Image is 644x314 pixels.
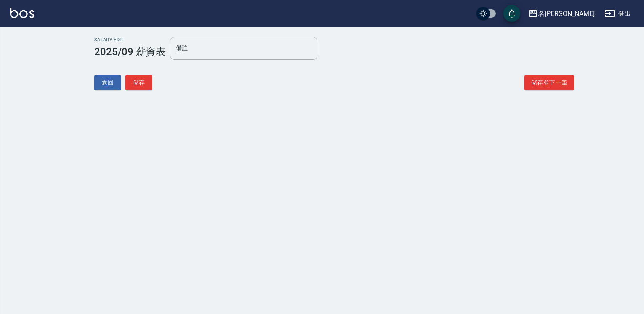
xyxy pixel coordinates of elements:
button: 名[PERSON_NAME] [524,5,598,22]
h3: 2025/09 薪資表 [94,46,166,58]
h2: Salary Edit [94,37,166,43]
button: save [503,5,520,22]
button: 返回 [94,75,121,90]
button: 登出 [601,6,634,21]
div: 名[PERSON_NAME] [538,8,595,19]
img: Logo [10,8,34,18]
button: 儲存 [125,75,152,90]
button: 儲存並下一筆 [524,75,574,90]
